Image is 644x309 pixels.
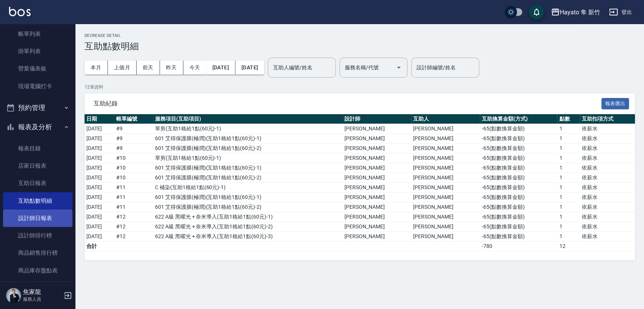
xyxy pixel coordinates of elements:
td: [DATE] [85,153,114,163]
button: 今天 [183,61,206,75]
a: 報表目錄 [3,140,72,157]
a: 營業儀表板 [3,60,72,77]
td: # 9 [114,124,153,134]
a: 顧客入金餘額表 [3,279,72,297]
td: [PERSON_NAME] [343,173,411,183]
td: # 9 [114,144,153,153]
button: 預約管理 [3,98,72,118]
td: # 10 [114,173,153,183]
td: -65 ( 點數換算金額 ) [480,153,557,163]
td: [PERSON_NAME] [343,193,411,202]
td: 依薪水 [580,124,635,134]
p: 服務人員 [23,296,61,303]
td: 依薪水 [580,163,635,173]
td: [PERSON_NAME] [343,202,411,212]
td: [DATE] [85,222,114,232]
td: -65 ( 點數換算金額 ) [480,222,557,232]
td: 622 A級 黑曜光 + 奈米導入 ( 互助1格給1點(60元)-2 ) [153,222,343,232]
td: 1 [557,124,579,134]
p: 12 筆資料 [85,84,635,90]
td: 601 艾得保護膜(極潤) ( 互助1格給1點(60元)-1 ) [153,193,343,202]
a: 互助點數明細 [3,192,72,210]
th: 服務項目(互助項目) [153,114,343,124]
td: 1 [557,202,579,212]
td: 合計 [85,242,114,251]
td: -65 ( 點數換算金額 ) [480,173,557,183]
td: -65 ( 點數換算金額 ) [480,124,557,134]
td: 依薪水 [580,232,635,242]
th: 帳單編號 [114,114,153,124]
td: -65 ( 點數換算金額 ) [480,183,557,193]
td: [DATE] [85,232,114,242]
th: 日期 [85,114,114,124]
td: 1 [557,144,579,153]
td: 依薪水 [580,153,635,163]
th: 設計師 [343,114,411,124]
td: C 補染 ( 互助1格給1點(60元)-1 ) [153,183,343,193]
a: 設計師排行榜 [3,227,72,244]
h5: 焦家龍 [23,288,61,296]
td: [PERSON_NAME] [411,212,480,222]
th: 互助人 [411,114,480,124]
a: 商品銷售排行榜 [3,244,72,262]
td: [DATE] [85,134,114,144]
td: [PERSON_NAME] [343,153,411,163]
td: # 11 [114,193,153,202]
td: [PERSON_NAME] [411,193,480,202]
td: 1 [557,173,579,183]
td: -65 ( 點數換算金額 ) [480,212,557,222]
td: -65 ( 點數換算金額 ) [480,202,557,212]
td: 1 [557,212,579,222]
td: [PERSON_NAME] [343,124,411,134]
h3: 互助點數明細 [85,41,635,52]
td: 1 [557,222,579,232]
td: 12 [557,242,579,251]
a: 帳單列表 [3,25,72,43]
td: [PERSON_NAME] [343,134,411,144]
td: [DATE] [85,202,114,212]
a: 店家日報表 [3,157,72,174]
td: 依薪水 [580,183,635,193]
td: 622 A級 黑曜光 + 奈米導入 ( 互助1格給1點(60元)-3 ) [153,232,343,242]
button: 報表及分析 [3,117,72,137]
th: 點數 [557,114,579,124]
td: [PERSON_NAME] [411,134,480,144]
td: 依薪水 [580,144,635,153]
button: save [529,5,544,20]
td: -65 ( 點數換算金額 ) [480,163,557,173]
td: [DATE] [85,173,114,183]
td: 單剪 ( 互助1格給1點(60元)-1 ) [153,124,343,134]
td: 單剪 ( 互助1格給1點(60元)-1 ) [153,153,343,163]
a: 商品庫存盤點表 [3,262,72,279]
button: 昨天 [160,61,183,75]
td: [PERSON_NAME] [343,183,411,193]
button: 上個月 [108,61,137,75]
td: [DATE] [85,144,114,153]
td: # 10 [114,153,153,163]
a: 設計師日報表 [3,210,72,227]
td: [PERSON_NAME] [411,183,480,193]
th: 互助換算金額(方式) [480,114,557,124]
td: 601 艾得保護膜(極潤) ( 互助1格給1點(60元)-2 ) [153,173,343,183]
a: 互助日報表 [3,174,72,192]
td: -65 ( 點數換算金額 ) [480,134,557,144]
td: 601 艾得保護膜(極潤) ( 互助1格給1點(60元)-1 ) [153,134,343,144]
a: 現場電腦打卡 [3,78,72,95]
td: [PERSON_NAME] [411,124,480,134]
td: [PERSON_NAME] [411,202,480,212]
td: [DATE] [85,212,114,222]
td: [PERSON_NAME] [411,232,480,242]
td: 1 [557,134,579,144]
td: 1 [557,232,579,242]
img: Person [6,288,21,303]
button: [DATE] [235,61,264,75]
td: # 9 [114,134,153,144]
td: [PERSON_NAME] [411,173,480,183]
td: 依薪水 [580,193,635,202]
h2: Decrease Detail [85,33,635,38]
td: 601 艾得保護膜(極潤) ( 互助1格給1點(60元)-2 ) [153,144,343,153]
img: Logo [9,7,31,16]
td: 601 艾得保護膜(極潤) ( 互助1格給1點(60元)-2 ) [153,202,343,212]
td: # 12 [114,212,153,222]
td: 1 [557,183,579,193]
